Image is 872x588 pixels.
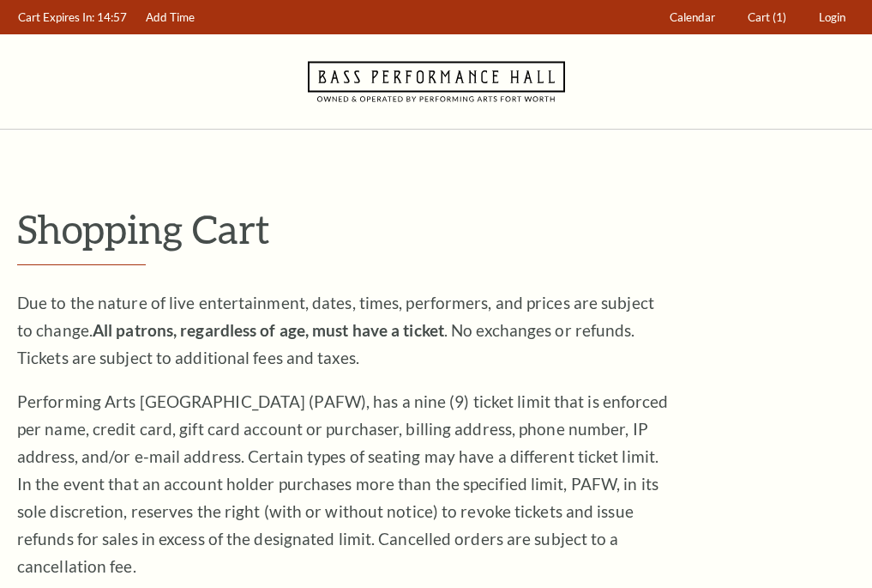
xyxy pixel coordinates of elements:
[97,10,127,24] span: 14:57
[670,10,715,24] span: Calendar
[138,1,203,34] a: Add Time
[811,1,854,34] a: Login
[17,388,669,580] p: Performing Arts [GEOGRAPHIC_DATA] (PAFW), has a nine (9) ticket limit that is enforced per name, ...
[17,207,855,251] p: Shopping Cart
[748,10,770,24] span: Cart
[17,293,654,367] span: Due to the nature of live entertainment, dates, times, performers, and prices are subject to chan...
[93,320,444,340] strong: All patrons, regardless of age, must have a ticket
[740,1,795,34] a: Cart (1)
[18,10,94,24] span: Cart Expires In:
[662,1,724,34] a: Calendar
[819,10,845,24] span: Login
[773,10,786,24] span: (1)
